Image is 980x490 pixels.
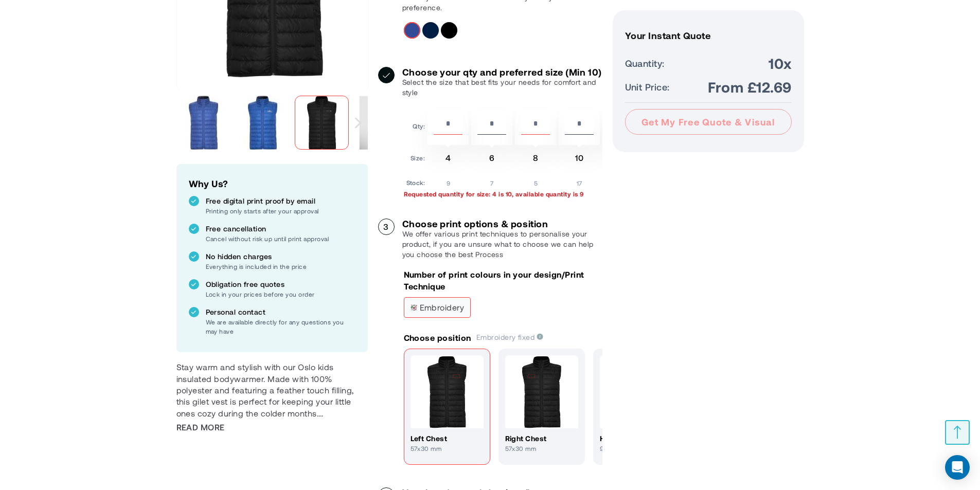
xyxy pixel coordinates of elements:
div: Oslo kids insulated bodywarmer [176,90,236,155]
p: Select the size that best fits your needs for comfort and style [402,77,602,98]
h3: Your Instant Quote [625,30,792,41]
h2: Why Us? [189,176,355,191]
td: Size: [406,148,425,172]
img: Oslo kids insulated bodywarmer [176,96,230,150]
div: Open Intercom Messenger [945,455,970,480]
p: Printing only starts after your approval [206,206,355,215]
td: Stock: [406,175,425,188]
p: Requested quantity for size: 4 is 10, available quantity is 9 [404,190,602,198]
img: Print position Right chest [505,355,578,428]
td: 8 [515,148,556,172]
h4: Left chest [411,433,484,444]
p: We offer various print techniques to personalise your product, if you are unsure what to choose w... [402,229,602,260]
td: 7 [471,175,512,188]
p: Personal contact [206,307,355,317]
p: Number of print colours in your design/Print Technique [404,269,602,292]
p: 57x30 mm [411,444,484,453]
span: Unit Price: [625,80,670,94]
td: 5 [515,175,556,188]
p: 99x30 mm [600,444,673,453]
p: Lock in your prices before you order [206,289,355,299]
p: 57x30 mm [505,444,578,453]
td: 10 [559,148,600,172]
td: 9 [427,175,469,188]
h3: Choose your qty and preferred size (Min 10) [402,67,602,77]
div: Oslo kids insulated bodywarmer [295,90,354,155]
div: Oslo kids insulated bodywarmer [236,90,295,155]
img: Print position Left chest [411,355,484,428]
span: Quantity: [625,56,665,70]
p: Free cancellation [206,224,355,234]
img: Oslo kids insulated bodywarmer [295,96,349,150]
p: Free digital print proof by email [206,196,355,206]
img: Oslo kids insulated bodywarmer [236,96,290,150]
td: 6 [471,148,512,172]
div: Next [348,90,367,155]
h4: High back [600,433,673,444]
span: 10x [769,54,791,72]
td: 17 [559,175,600,188]
span: Embroidery [411,304,465,311]
div: Electric Blue [404,22,420,39]
p: Choose position [404,332,471,343]
div: Solid black [441,22,457,39]
p: We are available directly for any questions you may have [206,317,355,336]
td: Qty: [406,110,425,145]
span: From £12.69 [708,78,791,96]
td: 4 [427,148,469,172]
p: Obligation free quotes [206,279,355,289]
h3: Choose print options & position [402,219,602,229]
p: No hidden charges [206,251,355,262]
span: Embroidery fixed [476,333,544,341]
p: Stay warm and stylish with our Oslo kids insulated bodywarmer. Made with 100% polyester and featu... [176,361,368,419]
span: Read More [176,422,225,433]
p: Cancel without risk up until print approval [206,234,355,243]
p: Everything is included in the price [206,262,355,271]
h4: Right chest [505,433,578,444]
div: Navy Blue [422,22,439,39]
img: Print position High back [600,355,673,428]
